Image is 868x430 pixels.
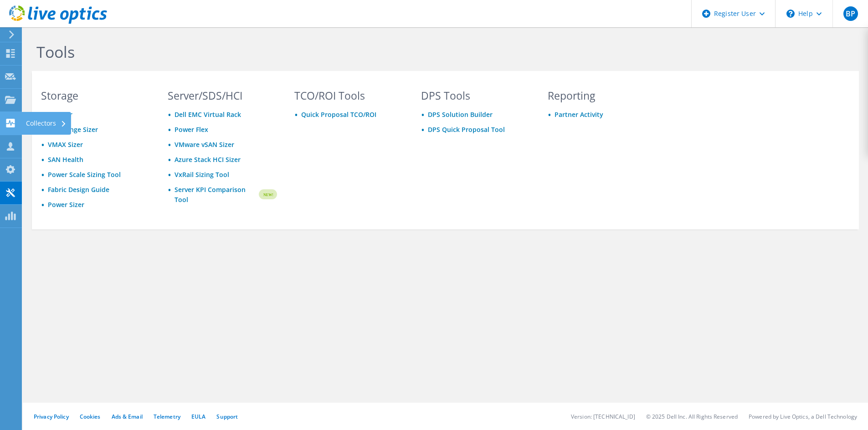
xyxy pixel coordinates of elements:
a: Dell EMC Virtual Rack [175,110,241,119]
span: BP [843,6,858,21]
h1: Tools [36,42,652,61]
a: Privacy Policy [34,413,69,420]
a: X2 Sizer [48,110,72,119]
div: Collectors [21,112,71,135]
a: DPS Solution Builder [428,110,493,119]
a: Power Scale Sizing Tool [48,170,121,179]
a: Server KPI Comparison Tool [175,185,257,205]
h3: Storage [41,91,150,101]
a: Quick Proposal TCO/ROI [301,110,376,119]
a: Cookies [80,413,101,420]
h3: TCO/ROI Tools [294,91,404,101]
li: Version: [TECHNICAL_ID] [571,413,635,420]
img: new-badge.svg [257,184,277,205]
li: © 2025 Dell Inc. All Rights Reserved [646,413,738,420]
a: VMware vSAN Sizer [175,140,234,149]
h3: Server/SDS/HCI [168,91,277,101]
a: Ads & Email [112,413,143,420]
a: SAN Health [48,155,83,164]
a: DPS Quick Proposal Tool [428,125,505,134]
a: EULA [191,413,205,420]
a: Power Sizer [48,200,84,209]
a: Power Flex [175,125,208,134]
a: Fabric Design Guide [48,185,109,194]
svg: \n [786,10,795,18]
h3: DPS Tools [421,91,530,101]
a: Azure Stack HCI Sizer [175,155,241,164]
a: Support [216,413,238,420]
a: Mid-Range Sizer [48,125,98,134]
li: Powered by Live Optics, a Dell Technology [749,413,857,420]
h3: Reporting [548,91,657,101]
a: Partner Activity [555,110,603,119]
a: Telemetry [154,413,180,420]
a: VxRail Sizing Tool [175,170,229,179]
a: VMAX Sizer [48,140,83,149]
